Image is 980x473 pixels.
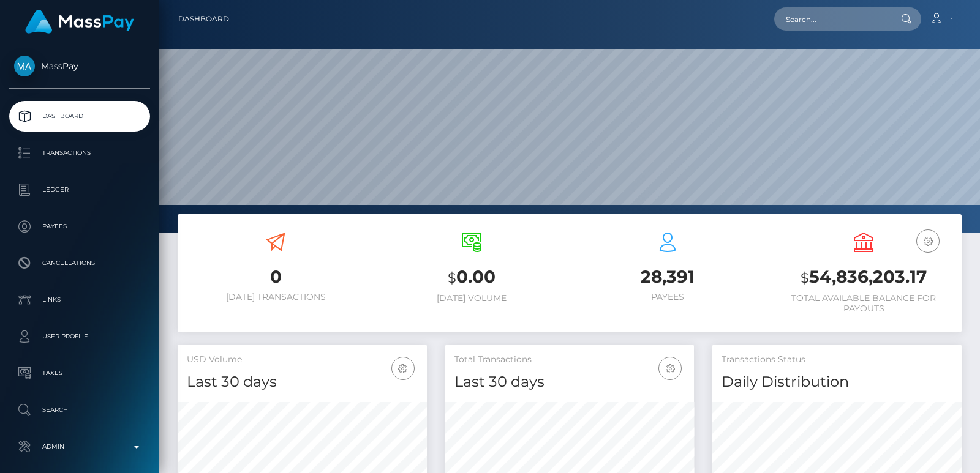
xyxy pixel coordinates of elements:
[178,6,229,32] a: Dashboard
[187,265,364,289] h3: 0
[579,292,756,302] h6: Payees
[14,181,145,199] p: Ledger
[14,144,145,162] p: Transactions
[448,269,456,286] small: $
[14,364,145,382] p: Taxes
[722,371,952,393] h4: Daily Distribution
[14,291,145,309] p: Links
[775,293,952,314] h6: Total Available Balance for Payouts
[14,107,145,125] p: Dashboard
[9,431,150,462] a: Admin
[801,269,809,286] small: $
[14,254,145,272] p: Cancellations
[187,371,418,393] h4: Last 30 days
[383,265,560,290] h3: 0.00
[9,395,150,425] a: Search
[14,438,145,456] p: Admin
[722,354,952,366] h5: Transactions Status
[187,354,418,366] h5: USD Volume
[187,292,364,302] h6: [DATE] Transactions
[774,7,889,31] input: Search...
[14,56,35,76] img: MassPay
[14,217,145,236] p: Payees
[9,61,150,72] span: MassPay
[14,401,145,419] p: Search
[9,248,150,278] a: Cancellations
[9,358,150,389] a: Taxes
[775,265,952,290] h3: 54,836,203.17
[9,101,150,132] a: Dashboard
[14,327,145,346] p: User Profile
[9,321,150,352] a: User Profile
[383,293,560,304] h6: [DATE] Volume
[579,265,756,289] h3: 28,391
[454,371,685,393] h4: Last 30 days
[9,285,150,315] a: Links
[25,10,134,34] img: MassPay Logo
[454,354,685,366] h5: Total Transactions
[9,174,150,205] a: Ledger
[9,138,150,168] a: Transactions
[9,211,150,242] a: Payees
